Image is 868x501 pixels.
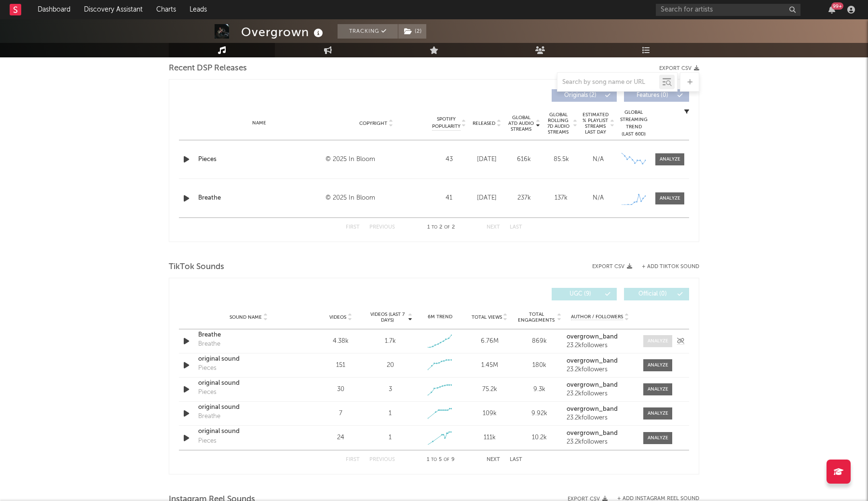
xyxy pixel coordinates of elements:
[369,225,395,230] button: Previous
[198,120,321,127] div: Name
[387,361,394,370] div: 20
[508,193,540,203] div: 237k
[198,155,321,164] a: Pieces
[517,385,562,394] div: 9.3k
[567,430,634,437] a: overgrown_band
[630,93,675,98] span: Features ( 0 )
[558,93,602,98] span: Originals ( 2 )
[198,193,321,203] a: Breathe
[325,192,427,204] div: © 2025 In Bloom
[567,406,618,412] strong: overgrown_band
[444,225,450,230] span: of
[624,288,689,300] button: Official(0)
[567,439,634,446] div: 23.2k followers
[545,155,577,164] div: 85.5k
[567,430,618,436] strong: overgrown_band
[318,433,363,443] div: 24
[359,121,387,126] span: Copyright
[467,337,512,346] div: 6.76M
[552,288,617,300] button: UGC(9)
[517,361,562,370] div: 180k
[198,427,299,436] a: original sound
[571,314,623,320] span: Author / Followers
[414,222,467,233] div: 1 2 2
[508,115,534,132] span: Global ATD Audio Streams
[517,433,562,443] div: 10.2k
[431,458,437,462] span: to
[630,291,675,297] span: Official ( 0 )
[472,314,502,320] span: Total Views
[198,339,220,349] div: Breathe
[659,66,699,71] button: Export CSV
[432,155,466,164] div: 43
[198,412,220,421] div: Breathe
[329,314,346,320] span: Videos
[557,79,659,86] input: Search by song name or URL
[230,314,262,320] span: Sound Name
[318,409,363,419] div: 7
[398,24,426,39] button: (2)
[582,193,614,203] div: N/A
[567,358,634,365] a: overgrown_band
[624,89,689,102] button: Features(0)
[510,225,522,230] button: Last
[198,388,217,397] div: Pieces
[567,406,634,413] a: overgrown_band
[582,155,614,164] div: N/A
[510,457,522,462] button: Last
[487,225,500,230] button: Next
[444,458,449,462] span: of
[545,193,577,203] div: 137k
[338,24,398,39] button: Tracking
[198,403,299,412] a: original sound
[552,89,617,102] button: Originals(2)
[545,112,571,135] span: Global Rolling 7D Audio Streams
[567,415,634,421] div: 23.2k followers
[517,409,562,419] div: 9.92k
[389,433,392,443] div: 1
[467,361,512,370] div: 1.45M
[632,264,699,270] button: + Add TikTok Sound
[567,382,634,389] a: overgrown_band
[169,261,224,273] span: TikTok Sounds
[567,334,634,340] a: overgrown_band
[198,330,299,340] div: Breathe
[467,409,512,419] div: 109k
[567,391,634,397] div: 23.2k followers
[398,24,427,39] span: ( 2 )
[831,2,843,10] div: 99 +
[241,24,325,40] div: Overgrown
[389,409,392,419] div: 1
[619,109,648,138] div: Global Streaming Trend (Last 60D)
[471,155,503,164] div: [DATE]
[467,433,512,443] div: 111k
[369,457,395,462] button: Previous
[346,457,360,462] button: First
[198,379,299,388] a: original sound
[432,225,437,230] span: to
[473,121,495,126] span: Released
[517,311,556,323] span: Total Engagements
[467,385,512,394] div: 75.2k
[567,366,634,373] div: 23.2k followers
[656,4,800,16] input: Search for artists
[346,225,360,230] button: First
[198,364,217,373] div: Pieces
[418,313,462,321] div: 6M Trend
[198,354,299,364] a: original sound
[567,382,618,388] strong: overgrown_band
[325,154,427,165] div: © 2025 In Bloom
[368,311,407,323] span: Videos (last 7 days)
[642,264,699,270] button: + Add TikTok Sound
[385,337,396,346] div: 1.7k
[487,457,500,462] button: Next
[567,358,618,364] strong: overgrown_band
[567,334,618,340] strong: overgrown_band
[517,337,562,346] div: 869k
[558,291,602,297] span: UGC ( 9 )
[432,193,466,203] div: 41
